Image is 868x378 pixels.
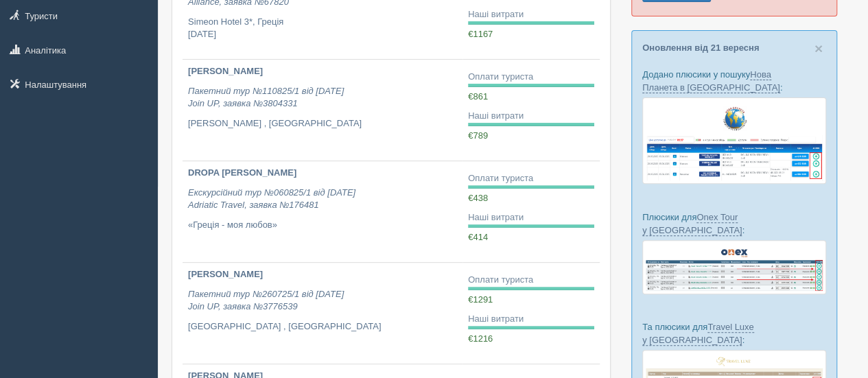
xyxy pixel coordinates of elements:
span: €861 [468,91,488,102]
b: [PERSON_NAME] [188,66,263,76]
a: Onex Tour у [GEOGRAPHIC_DATA] [642,212,742,236]
span: €438 [468,193,488,203]
p: Та плюсики для : [642,320,826,346]
span: €1291 [468,294,493,305]
b: DROPA [PERSON_NAME] [188,167,296,178]
span: €1216 [468,333,493,344]
div: Оплати туриста [468,274,594,287]
img: onex-tour-proposal-crm-for-travel-agency.png [642,240,826,294]
i: Пакетний тур №110825/1 від [DATE] Join UP, заявка №3804331 [188,86,344,109]
div: Оплати туриста [468,172,594,185]
i: Екскурсійний тур №060825/1 від [DATE] Adriatic Travel, заявка №176481 [188,187,355,211]
b: [PERSON_NAME] [188,269,263,279]
p: [PERSON_NAME] , [GEOGRAPHIC_DATA] [188,117,457,130]
img: new-planet-%D0%BF%D1%96%D0%B4%D0%B1%D1%96%D1%80%D0%BA%D0%B0-%D1%81%D1%80%D0%BC-%D0%B4%D0%BB%D1%8F... [642,97,826,184]
a: Оновлення від 21 вересня [642,43,759,53]
a: Нова Планета в [GEOGRAPHIC_DATA] [642,69,780,93]
a: Travel Luxe у [GEOGRAPHIC_DATA] [642,322,754,346]
p: Simeon Hotel 3*, Греція [DATE] [188,16,457,41]
span: × [814,40,823,56]
p: Плюсики для : [642,211,826,237]
span: €1167 [468,29,493,39]
p: [GEOGRAPHIC_DATA] , [GEOGRAPHIC_DATA] [188,320,457,333]
a: DROPA [PERSON_NAME] Екскурсійний тур №060825/1 від [DATE]Adriatic Travel, заявка №176481 «Греція ... [183,161,462,262]
a: [PERSON_NAME] Пакетний тур №260725/1 від [DATE]Join UP, заявка №3776539 [GEOGRAPHIC_DATA] , [GEOG... [183,263,462,364]
div: Наші витрати [468,313,594,326]
div: Наші витрати [468,211,594,224]
div: Наші витрати [468,110,594,123]
span: €789 [468,130,488,141]
div: Наші витрати [468,8,594,21]
p: «Греція - моя любов» [188,219,457,232]
p: Додано плюсики у пошуку : [642,68,826,94]
button: Close [814,41,823,56]
div: Оплати туриста [468,71,594,84]
i: Пакетний тур №260725/1 від [DATE] Join UP, заявка №3776539 [188,289,344,312]
a: [PERSON_NAME] Пакетний тур №110825/1 від [DATE]Join UP, заявка №3804331 [PERSON_NAME] , [GEOGRAPH... [183,60,462,161]
span: €414 [468,232,488,242]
